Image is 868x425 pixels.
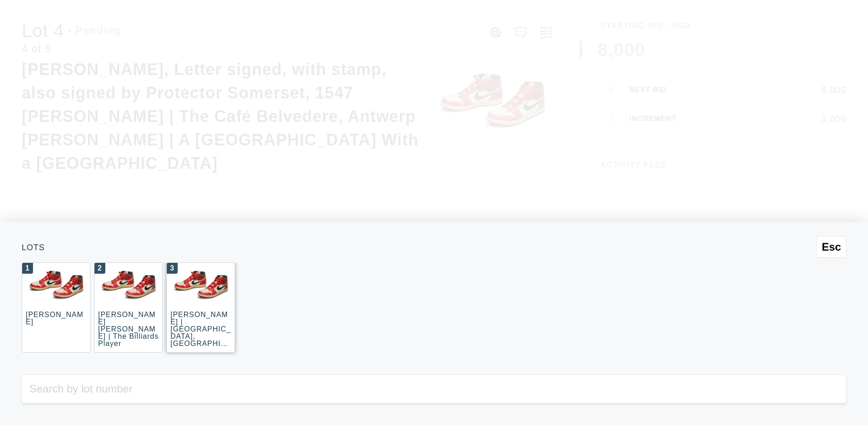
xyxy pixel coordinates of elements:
[167,263,178,274] div: 3
[170,311,231,383] div: [PERSON_NAME] | [GEOGRAPHIC_DATA], [GEOGRAPHIC_DATA] ([GEOGRAPHIC_DATA], [GEOGRAPHIC_DATA])
[98,311,159,347] div: [PERSON_NAME] [PERSON_NAME] | The Billiards Player
[22,263,33,274] div: 1
[822,241,841,253] span: Esc
[816,236,846,258] button: Esc
[22,374,846,403] input: Search by lot number
[22,243,846,252] div: Lots
[94,263,105,274] div: 2
[26,311,83,326] div: [PERSON_NAME]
